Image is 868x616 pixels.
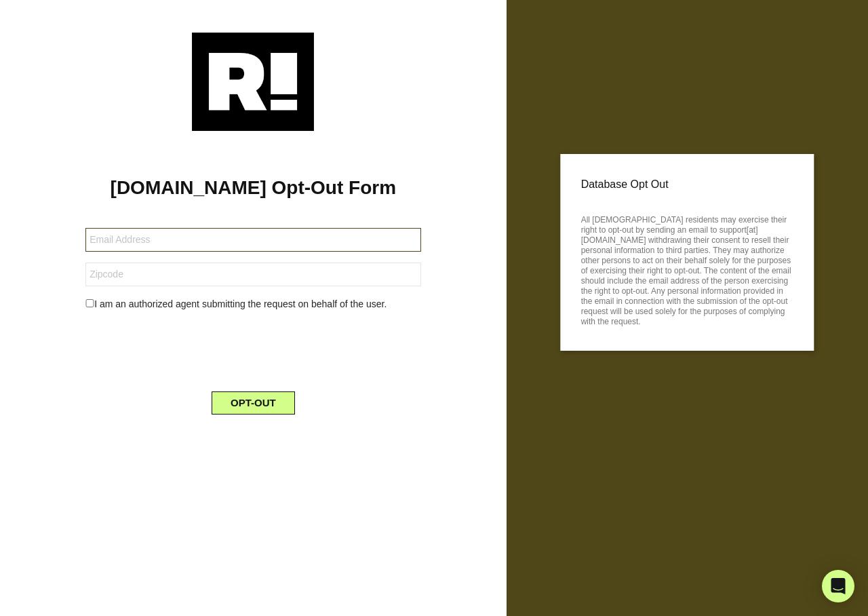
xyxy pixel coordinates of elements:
img: Retention.com [192,33,314,131]
div: Open Intercom Messenger [822,570,854,602]
div: I am an authorized agent submitting the request on behalf of the user. [75,297,431,311]
button: OPT-OUT [212,391,295,415]
input: Zipcode [85,263,420,286]
p: All [DEMOGRAPHIC_DATA] residents may exercise their right to opt-out by sending an email to suppo... [581,211,793,327]
p: Database Opt Out [581,174,793,195]
h1: [DOMAIN_NAME] Opt-Out Form [20,176,486,199]
input: Email Address [85,228,420,252]
iframe: reCAPTCHA [150,322,356,375]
